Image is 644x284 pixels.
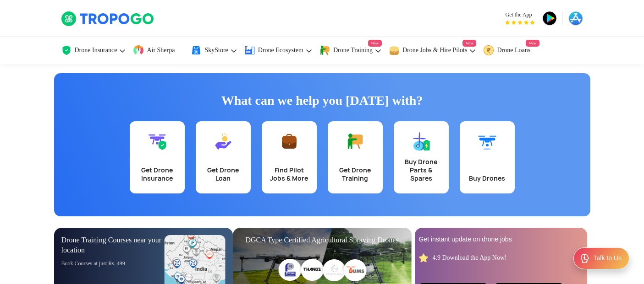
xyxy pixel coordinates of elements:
[196,121,251,193] a: Get Drone Loan
[568,11,583,26] img: appstore
[61,37,127,64] a: Drone Insurance
[214,132,232,150] img: Get Drone Loan
[419,253,428,263] img: star_rating
[280,132,298,150] img: Find Pilot Jobs & More
[61,235,165,255] div: Drone Training Courses near your location
[75,47,117,54] span: Drone Insurance
[333,47,373,54] span: Drone Training
[394,121,449,193] a: Buy Drone Parts & Spares
[419,235,583,244] div: Get instant update on drone jobs
[130,121,185,193] a: Get Drone Insurance
[244,37,313,64] a: Drone Ecosystem
[240,235,404,245] div: DGCA Type Certified Agricultural Spraying Drones
[204,47,228,54] span: SkyStore
[133,37,184,64] a: Air Sherpa
[135,166,179,182] div: Get Drone Insurance
[483,37,539,64] a: Drone LoansNew
[258,47,303,54] span: Drone Ecosystem
[61,91,583,110] h1: What can we help you [DATE] with?
[262,121,317,193] a: Find Pilot Jobs & More
[389,37,477,64] a: Drone Jobs & Hire PilotsNew
[478,132,496,150] img: Buy Drones
[399,158,443,182] div: Buy Drone Parts & Spares
[505,11,535,18] span: Get the App
[433,253,507,262] div: 4.9 Download the App Now!
[402,47,468,54] span: Drone Jobs & Hire Pilots
[148,132,166,150] img: Get Drone Insurance
[319,37,382,64] a: Drone TrainingNew
[368,40,382,47] span: New
[61,260,165,267] div: Book Courses at just Rs. 499
[505,20,535,25] img: App Raking
[462,40,476,47] span: New
[147,47,175,54] span: Air Sherpa
[333,166,377,182] div: Get Drone Training
[460,121,515,193] a: Buy Drones
[412,132,430,150] img: Buy Drone Parts & Spares
[526,40,539,47] span: New
[328,121,383,193] a: Get Drone Training
[579,253,590,264] img: ic_Support.svg
[594,254,622,263] div: Talk to Us
[201,166,245,182] div: Get Drone Loan
[542,11,557,26] img: playstore
[497,47,530,54] span: Drone Loans
[465,174,509,182] div: Buy Drones
[61,11,155,27] img: TropoGo Logo
[191,37,237,64] a: SkyStore
[346,132,364,150] img: Get Drone Training
[267,166,311,182] div: Find Pilot Jobs & More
